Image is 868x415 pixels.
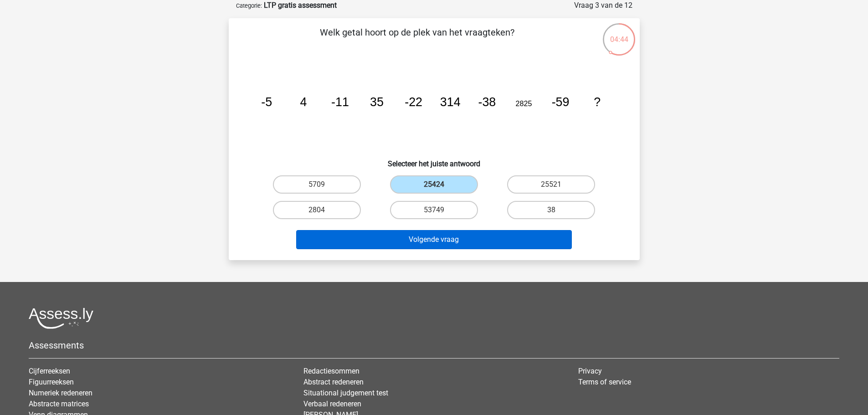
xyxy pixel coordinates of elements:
button: Volgende vraag [296,230,572,249]
div: 04:44 [602,22,636,45]
label: 38 [507,201,595,219]
a: Figuurreeksen [29,378,74,386]
a: Privacy [578,367,602,375]
tspan: 4 [300,95,307,109]
label: 53749 [390,201,478,219]
tspan: -5 [261,95,272,109]
tspan: 314 [440,95,460,109]
label: 25424 [390,175,478,194]
p: Welk getal hoort op de plek van het vraagteken? [243,26,591,53]
a: Cijferreeksen [29,367,70,375]
a: Redactiesommen [303,367,360,375]
tspan: -11 [331,95,349,109]
label: 5709 [273,175,361,194]
h6: Selecteer het juiste antwoord [243,152,625,168]
a: Situational judgement test [303,389,388,397]
tspan: 35 [370,95,384,109]
a: Abstract redeneren [303,378,364,386]
tspan: -22 [405,95,422,109]
label: 25521 [507,175,595,194]
a: Terms of service [578,378,631,386]
tspan: -59 [551,95,569,109]
tspan: -38 [478,95,496,109]
a: Numeriek redeneren [29,389,92,397]
a: Abstracte matrices [29,400,89,408]
img: Assessly logo [29,307,93,329]
label: 2804 [273,201,361,219]
strong: LTP gratis assessment [264,1,337,10]
a: Verbaal redeneren [303,400,361,408]
small: Categorie: [236,2,262,9]
h5: Assessments [29,340,839,351]
tspan: ? [594,95,601,109]
tspan: 2825 [515,99,532,108]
